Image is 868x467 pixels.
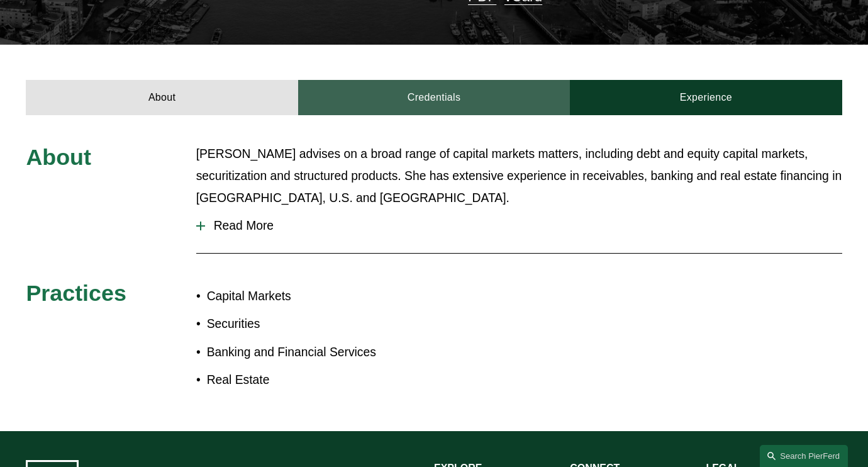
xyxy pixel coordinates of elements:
[26,80,298,115] a: About
[205,219,842,233] span: Read More
[26,145,91,170] span: About
[760,445,848,467] a: Search this site
[207,286,434,308] p: Capital Markets
[570,80,842,115] a: Experience
[196,143,842,209] p: [PERSON_NAME] advises on a broad range of capital markets matters, including debt and equity capi...
[207,342,434,364] p: Banking and Financial Services
[298,80,570,115] a: Credentials
[196,210,842,242] button: Read More
[207,369,434,391] p: Real Estate
[207,313,434,335] p: Securities
[26,281,126,306] span: Practices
